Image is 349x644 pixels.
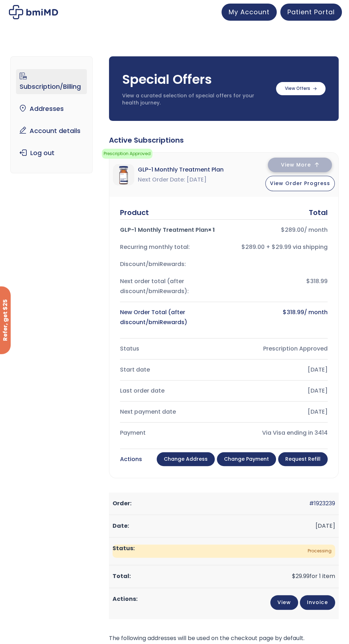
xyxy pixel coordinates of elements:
[270,180,330,187] span: View Order Progress
[309,208,328,218] div: Total
[120,365,220,375] div: Start date
[120,454,142,464] div: Actions
[300,595,335,610] a: Invoice
[228,242,328,252] div: $289.00 + $29.99 via shipping
[157,452,215,466] a: Change address
[229,7,270,16] span: My Account
[138,165,224,175] span: GLP-1 Monthly Treatment Plan
[292,572,309,580] span: 29.99
[228,344,328,354] div: Prescription Approved
[120,428,220,438] div: Payment
[268,158,332,172] button: View More
[120,307,220,327] div: New Order Total (after discount/bmiRewards)
[9,5,58,19] img: My account
[16,69,87,94] a: Subscription/Billing
[228,386,328,396] div: [DATE]
[278,452,328,466] a: Request Refill
[109,565,339,588] td: for 1 item
[120,242,220,252] div: Recurring monthly total:
[283,308,287,316] span: $
[120,407,220,417] div: Next payment date
[292,572,296,580] span: $
[208,226,215,234] strong: × 1
[187,175,207,185] span: [DATE]
[122,92,269,106] p: View a curated selection of special offers for your health journey.
[109,135,339,145] div: Active Subscriptions
[280,4,342,21] a: Patient Portal
[316,522,335,530] time: [DATE]
[113,545,335,558] span: Processing
[120,386,220,396] div: Last order date
[228,365,328,375] div: [DATE]
[109,633,339,643] p: The following addresses will be used on the checkout page by default.
[102,149,152,159] span: Prescription Approved
[120,259,220,269] div: Discount/bmiRewards:
[222,4,277,21] a: My Account
[120,276,220,296] div: Next order total (after discount/bmiRewards):
[120,208,149,218] div: Product
[217,452,276,466] a: Change payment
[16,101,87,116] a: Addresses
[120,344,220,354] div: Status
[265,176,335,191] button: View Order Progress
[138,175,185,185] span: Next Order Date
[270,595,298,610] a: View
[281,163,311,167] span: View More
[10,56,92,173] nav: Account pages
[228,407,328,417] div: [DATE]
[228,307,328,327] div: / month
[287,7,335,16] span: Patient Portal
[283,308,304,316] bdi: 318.99
[228,225,328,235] div: / month
[281,226,285,234] span: $
[113,164,134,185] img: GLP-1 Monthly Treatment Plan
[309,499,335,507] a: #1923239
[16,123,87,138] a: Account details
[122,71,269,88] h3: Special Offers
[228,428,328,438] div: Via Visa ending in 3414
[281,226,304,234] bdi: 289.00
[16,145,87,160] a: Log out
[228,276,328,296] div: $318.99
[120,225,220,235] div: GLP-1 Monthly Treatment Plan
